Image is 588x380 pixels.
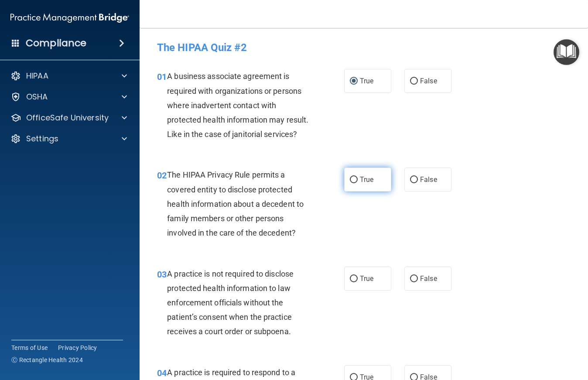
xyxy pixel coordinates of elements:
a: OSHA [10,92,127,102]
span: 01 [157,72,167,82]
span: A practice is not required to disclose protected health information to law enforcement officials ... [167,269,294,336]
span: A business associate agreement is required with organizations or persons where inadvertent contac... [167,72,308,139]
span: False [420,77,437,85]
input: True [350,276,358,282]
button: Open Resource Center [554,39,579,65]
img: PMB logo [10,9,129,27]
span: True [360,77,373,85]
span: False [420,274,437,283]
input: False [410,276,418,282]
p: OfficeSafe University [26,113,109,123]
span: False [420,175,437,184]
span: True [360,175,373,184]
input: True [350,177,358,183]
span: 03 [157,269,167,280]
a: Privacy Policy [58,343,97,352]
span: 04 [157,368,167,378]
input: False [410,177,418,183]
p: Settings [26,134,58,144]
input: True [350,78,358,85]
p: OSHA [26,92,48,102]
span: Ⓒ Rectangle Health 2024 [11,356,83,364]
a: Settings [10,134,127,144]
a: OfficeSafe University [10,113,127,123]
h4: The HIPAA Quiz #2 [157,42,571,53]
span: True [360,274,373,283]
h4: Compliance [26,37,86,49]
span: The HIPAA Privacy Rule permits a covered entity to disclose protected health information about a ... [167,170,304,237]
input: False [410,78,418,85]
span: 02 [157,170,167,181]
a: Terms of Use [11,343,48,352]
a: HIPAA [10,71,127,81]
p: HIPAA [26,71,48,81]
